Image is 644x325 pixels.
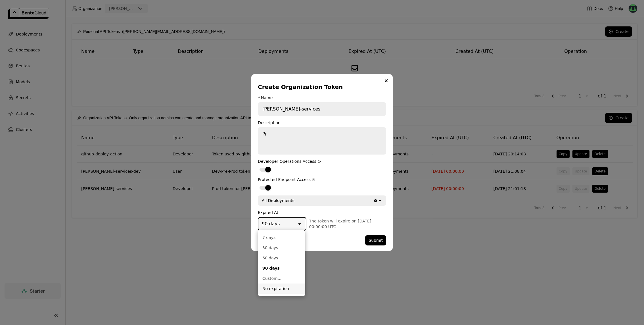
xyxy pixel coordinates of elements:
div: 30 days [262,245,301,251]
button: Close [383,77,390,84]
svg: open [378,198,382,203]
div: Developer Operations Access [258,159,386,164]
div: Name [261,95,273,100]
div: 7 days [262,235,301,240]
div: dialog [251,74,393,251]
svg: Clear value [373,199,378,203]
div: Description [258,120,386,125]
button: Submit [365,235,386,245]
div: 90 days [262,265,301,271]
div: 60 days [262,255,301,261]
div: Expired At [258,210,386,215]
div: Protected Endpoint Access [258,177,386,182]
textarea: Pr [258,128,386,154]
span: The token will expire on [DATE] 00:00:00 UTC [309,219,371,229]
div: Custom... [262,276,301,281]
svg: open [297,221,302,227]
div: All Deployments [262,198,294,203]
div: Create Organization Token [258,83,384,91]
ul: Menu [258,230,305,296]
div: No expiration [262,286,301,291]
div: 90 days [262,220,280,227]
